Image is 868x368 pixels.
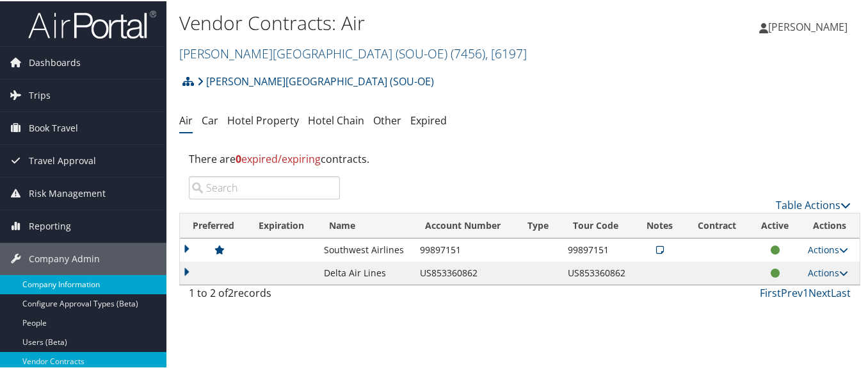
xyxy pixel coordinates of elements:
td: US853360862 [414,260,515,283]
span: ( 7456 ) [451,44,485,61]
th: Account Number: activate to sort column ascending [414,212,515,237]
span: , [ 6197 ] [485,44,527,61]
span: Company Admin [29,242,100,274]
a: Next [808,285,831,299]
td: Southwest Airlines [317,237,414,260]
a: 1 [803,285,808,299]
span: Travel Approval [29,144,96,176]
th: Name: activate to sort column ascending [317,212,414,237]
div: There are contracts. [179,140,860,175]
span: [PERSON_NAME] [768,19,848,33]
th: Expiration: activate to sort column ascending [247,212,318,237]
td: US853360862 [561,260,634,283]
a: Table Actions [776,197,851,211]
a: First [760,285,781,299]
span: Trips [29,78,51,110]
span: Dashboards [29,46,81,78]
th: Tour Code: activate to sort column ascending [561,212,634,237]
a: [PERSON_NAME][GEOGRAPHIC_DATA] (SOU-OE) [197,67,434,93]
h1: Vendor Contracts: Air [179,8,633,35]
a: Hotel Chain [308,112,364,126]
span: Risk Management [29,176,106,208]
span: expired/expiring [236,151,321,165]
th: Notes: activate to sort column ascending [634,212,686,237]
a: Other [373,112,401,126]
strong: 0 [236,151,241,165]
td: 99897151 [561,237,634,260]
input: Search [189,175,340,198]
td: 99897151 [414,237,515,260]
th: Contract: activate to sort column ascending [686,212,749,237]
th: Actions [801,212,860,237]
span: Reporting [29,209,71,241]
th: Type: activate to sort column ascending [516,212,561,237]
div: 1 to 2 of records [189,284,340,306]
a: Last [831,285,851,299]
a: Air [179,112,193,126]
a: Prev [781,285,803,299]
a: [PERSON_NAME][GEOGRAPHIC_DATA] (SOU-OE) [179,44,527,61]
th: Active: activate to sort column ascending [749,212,801,237]
td: Delta Air Lines [317,260,414,283]
th: Preferred: activate to sort column ascending [180,212,247,237]
a: Hotel Property [227,112,299,126]
a: Actions [808,242,848,255]
a: [PERSON_NAME] [759,6,860,45]
img: airportal-logo.png [28,8,156,38]
span: Book Travel [29,111,78,143]
a: Actions [808,265,848,278]
span: 2 [228,285,234,299]
a: Expired [410,112,447,126]
a: Car [202,112,218,126]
